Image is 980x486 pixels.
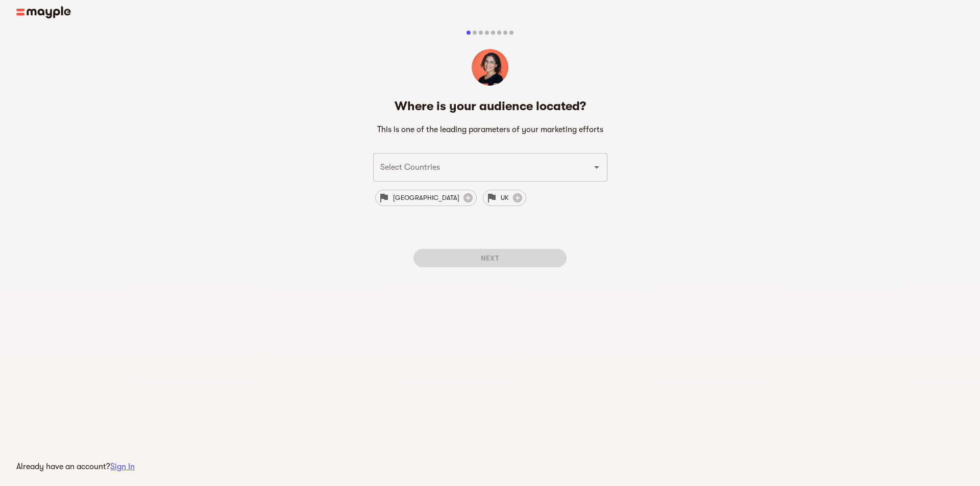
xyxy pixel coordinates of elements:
[387,192,465,204] span: [GEOGRAPHIC_DATA]
[375,190,477,206] div: [GEOGRAPHIC_DATA]
[590,160,604,174] button: Open
[378,158,574,177] input: Start typing to select target location
[483,190,526,206] div: UK
[110,462,135,471] a: Sign In
[16,6,71,18] img: Main logo
[377,122,603,137] h6: This is one of the leading parameters of your marketing efforts
[16,461,135,473] p: Already have an account?
[495,192,515,204] span: UK
[472,49,508,86] img: Rakefet
[377,98,603,114] h5: Where is your audience located?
